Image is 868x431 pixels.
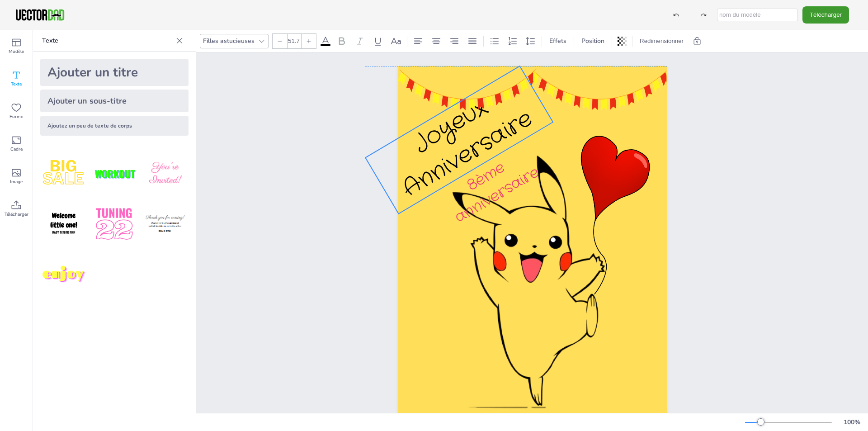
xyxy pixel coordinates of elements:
input: nom du modèle [717,9,798,21]
font: Télécharger [5,211,28,218]
font: Modèle [9,48,24,55]
img: VectorDad-1.png [14,8,66,22]
font: Forme [9,114,23,120]
font: 100 [844,418,854,426]
font: Anniversaire [396,102,539,206]
font: Effets [549,37,566,45]
img: 1B4LbXY.png [91,201,138,248]
font: Texte [42,36,58,45]
font: Ajouter un sous-titre [47,95,127,106]
img: K4iXMrW.png [142,201,189,248]
img: style1.png [40,150,87,197]
font: Joyeux [407,91,494,161]
img: GNLDUe7.png [40,201,87,248]
font: Redimensionner [640,38,684,44]
button: Redimensionner [636,34,687,48]
font: Ajoutez un peu de texte de corps [47,122,132,129]
button: Télécharger [802,6,849,23]
font: Filles astucieuses [203,37,255,45]
font: Image [10,179,23,185]
font: Position [581,37,604,45]
font: 8ème anniversaire [451,157,543,229]
img: XdJCRjX.png [91,150,138,197]
font: Texte [11,81,22,87]
img: BBMXfK6.png [142,150,189,197]
font: Cadre [10,146,23,152]
font: % [854,418,860,426]
img: M7yqmqo.png [40,251,87,298]
font: Ajouter un titre [47,64,138,81]
font: Télécharger [810,11,842,18]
